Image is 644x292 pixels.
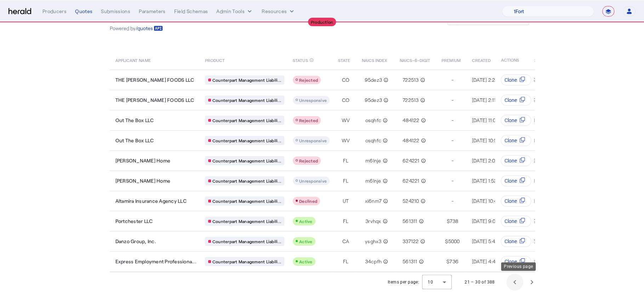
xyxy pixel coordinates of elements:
span: CO [342,97,349,104]
span: Unresponsive [299,98,327,103]
mat-icon: info_outline [382,197,388,205]
span: PREMIUM [441,56,461,63]
span: m6lnje [365,177,381,184]
button: Filtered [401,12,442,25]
span: - [451,137,454,144]
span: Counterpart Management Liabili... [212,77,281,83]
span: Counterpart Management Liabili... [212,239,281,244]
button: Clone [501,216,532,227]
span: Declined [299,199,317,204]
span: FL [343,157,348,164]
span: [PERSON_NAME] Home [115,157,171,164]
span: FL [343,177,348,184]
mat-icon: info_outline [417,258,423,265]
span: Express Employment Professiona... [115,258,196,265]
span: [DATE] 2:11 PM [472,97,504,103]
span: $ [446,218,449,225]
span: 337122 [403,238,419,245]
div: Field Schemas [174,8,208,15]
span: Counterpart Management Liabili... [212,259,281,264]
span: m6lnje [365,157,381,164]
button: Clone [501,256,532,267]
span: Counterpart Management Liabili... [212,198,281,204]
span: FL [343,258,348,265]
mat-icon: info_outline [381,157,387,164]
span: - [451,117,454,124]
span: Out The Box LLC [115,137,154,144]
span: Clone [505,238,517,245]
mat-icon: info_outline [419,177,426,184]
span: 3rvhqx [365,218,381,225]
p: Powered by [110,25,163,32]
span: 624221 [403,157,420,164]
span: 561311 [403,258,417,265]
span: 561311 [403,218,417,225]
button: Clone [501,74,532,86]
button: Clone [501,175,532,187]
div: Quotes [75,8,92,15]
span: Active [299,239,313,244]
span: FL [343,218,348,225]
mat-icon: info_outline [382,97,388,104]
button: Next page [523,274,540,291]
span: WV [341,117,350,124]
span: $ [446,258,449,265]
mat-icon: info_outline [381,137,388,144]
div: Submissions [101,8,130,15]
span: 95dez3 [364,76,382,84]
mat-icon: info_outline [419,157,426,164]
span: Clone [505,218,517,225]
button: Clone [501,135,532,146]
mat-icon: info_outline [418,97,425,104]
span: Counterpart Management Liabili... [212,97,281,103]
span: - [451,197,454,205]
span: Clone [505,157,517,164]
button: Clone [501,115,532,126]
span: CA [342,238,349,245]
span: PRODUCT [205,56,225,63]
button: Resources dropdown menu [262,8,295,15]
span: xi6nm7 [365,197,382,205]
span: Clone [505,117,517,124]
span: 524210 [403,197,419,205]
span: osqhfc [365,137,381,144]
span: CREATED [472,56,491,63]
span: Unresponsive [299,178,327,183]
mat-icon: info_outline [381,117,388,124]
span: [DATE] 11:00 AM [472,117,507,123]
span: 624221 [403,177,420,184]
span: 95dez3 [364,97,382,104]
span: CO [342,76,349,84]
button: Clone [501,236,532,247]
mat-icon: info_outline [419,117,426,124]
div: Parameters [139,8,166,15]
span: 722513 [403,97,419,104]
mat-icon: info_outline [419,197,425,205]
mat-icon: info_outline [419,137,426,144]
span: Danzo Group, Inc. [115,238,156,245]
span: Clone [505,177,517,184]
span: Unresponsive [299,138,327,143]
span: [DATE] 2:26 PM [472,77,507,83]
button: Clone [501,155,532,166]
span: Counterpart Management Liabili... [212,118,281,123]
span: Clone [505,76,517,84]
span: [PERSON_NAME] Home [115,177,171,184]
span: [DATE] 10:41 AM [472,198,507,204]
span: Rejected [299,158,318,163]
span: Rejected [299,78,318,82]
span: [DATE] 10:56 AM [472,137,509,143]
img: Herald Logo [8,8,31,15]
span: - [451,76,454,84]
span: 5000 [448,238,460,245]
button: Clone [501,95,532,106]
span: THE [PERSON_NAME] FOODS LLC [115,97,194,104]
span: - [451,97,454,104]
span: [DATE] 9:06 PM [472,218,507,224]
span: Counterpart Management Liabili... [212,178,281,184]
mat-icon: info_outline [418,76,425,84]
span: Out The Box LLC [115,117,154,124]
span: APPLICANT NAME [115,56,151,63]
span: $ [445,238,448,245]
mat-icon: info_outline [382,258,388,265]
